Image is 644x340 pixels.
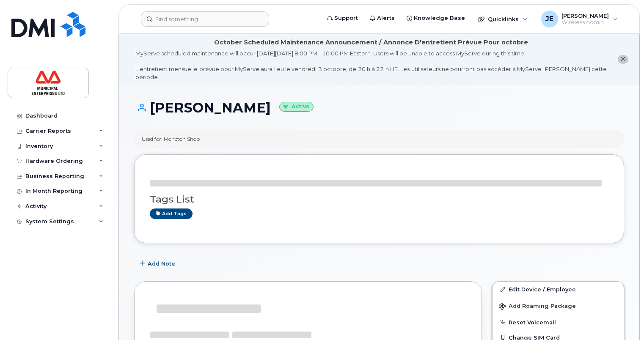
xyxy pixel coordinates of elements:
[134,100,624,115] h1: [PERSON_NAME]
[150,208,193,219] a: Add tags
[493,297,624,314] button: Add Roaming Package
[134,256,182,271] button: Add Note
[493,315,624,330] button: Reset Voicemail
[618,55,628,64] button: close notification
[279,102,314,112] small: Active
[150,194,608,205] h3: Tags List
[499,303,576,311] span: Add Roaming Package
[148,260,175,268] span: Add Note
[493,282,624,297] a: Edit Device / Employee
[135,49,607,81] div: MyServe scheduled maintenance will occur [DATE][DATE] 8:00 PM - 10:00 PM Eastern. Users will be u...
[142,135,200,143] div: Used for: Moncton Shop
[214,38,528,47] div: October Scheduled Maintenance Announcement / Annonce D'entretient Prévue Pour octobre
